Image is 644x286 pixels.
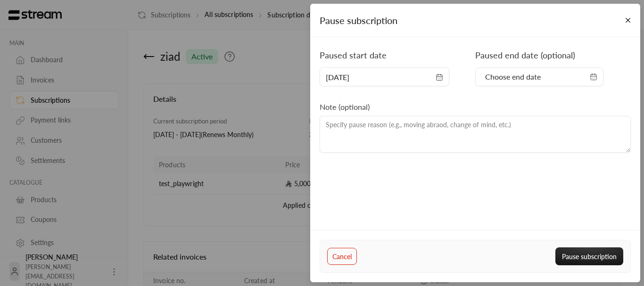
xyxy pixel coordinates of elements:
[326,72,349,83] span: [DATE]
[475,49,575,62] label: Paused end date (optional)
[320,15,397,26] span: Pause subscription
[555,247,623,265] button: Pause subscription
[327,248,357,265] button: Cancel
[320,49,387,62] label: Paused start date
[320,102,370,111] span: Note (optional)
[485,71,541,82] span: Choose end date
[620,12,636,29] button: Close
